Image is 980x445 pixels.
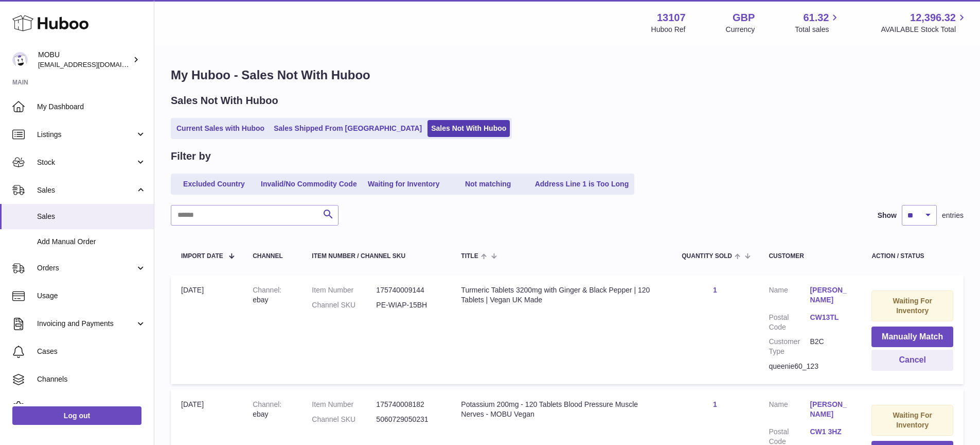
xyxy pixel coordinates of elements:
dt: Name [769,400,810,422]
strong: Channel [253,400,281,408]
span: Add Manual Order [37,237,146,247]
span: entries [942,211,964,220]
strong: 13107 [657,11,686,25]
dt: Item Number [312,400,376,409]
dd: PE-WIAP-15BH [376,300,440,310]
h2: Filter by [171,149,211,163]
div: ebay [253,400,291,419]
a: Excluded Country [173,176,255,193]
a: 61.32 Total sales [795,11,841,35]
strong: Waiting For Inventory [893,411,932,429]
strong: Waiting For Inventory [893,297,932,315]
h2: Sales Not With Huboo [171,94,278,108]
h1: My Huboo - Sales Not With Huboo [171,67,964,83]
a: 12,396.32 AVAILABLE Stock Total [881,11,968,35]
a: CW1 3HZ [810,427,851,437]
div: Channel [253,253,291,260]
a: CW13TL [810,313,851,322]
div: ebay [253,285,291,305]
div: Action / Status [871,253,953,260]
div: queenie60_123 [769,362,851,371]
span: Import date [181,253,223,260]
dt: Channel SKU [312,415,376,424]
a: Not matching [447,176,529,193]
button: Manually Match [871,327,953,348]
a: 1 [713,400,717,408]
div: Item Number / Channel SKU [312,253,440,260]
span: Channels [37,374,146,384]
span: Cases [37,347,146,356]
div: Potassium 200mg - 120 Tablets Blood Pressure Muscle Nerves - MOBU Vegan [461,400,661,419]
img: mo@mobu.co.uk [12,52,28,67]
span: 12,396.32 [910,11,956,25]
span: 61.32 [803,11,829,25]
a: Sales Not With Huboo [427,120,510,137]
span: AVAILABLE Stock Total [881,25,968,35]
div: MOBU [38,50,131,70]
a: Waiting for Inventory [363,176,445,193]
a: [PERSON_NAME] [810,285,851,305]
dd: 175740008182 [376,400,440,409]
a: Sales Shipped From [GEOGRAPHIC_DATA] [270,120,425,137]
a: Current Sales with Huboo [173,120,268,137]
strong: Channel [253,286,281,294]
span: Settings [37,402,146,412]
span: Sales [37,185,135,195]
a: 1 [713,286,717,294]
dt: Item Number [312,285,376,295]
span: Stock [37,158,135,167]
div: Currency [726,25,755,35]
dd: B2C [810,337,851,356]
span: My Dashboard [37,102,146,112]
dt: Customer Type [769,337,810,356]
button: Cancel [871,350,953,371]
dd: 5060729050231 [376,415,440,424]
a: Log out [12,406,141,425]
div: Turmeric Tablets 3200mg with Ginger & Black Pepper | 120 Tablets | Vegan UK Made [461,285,661,305]
div: Customer [769,253,851,260]
span: Listings [37,130,135,140]
span: [EMAIL_ADDRESS][DOMAIN_NAME] [38,60,151,69]
td: [DATE] [171,275,242,384]
span: Usage [37,291,146,301]
dt: Name [769,285,810,307]
dt: Postal Code [769,313,810,332]
a: Address Line 1 is Too Long [531,176,633,193]
dt: Channel SKU [312,300,376,310]
a: Invalid/No Commodity Code [257,176,361,193]
div: Huboo Ref [651,25,686,35]
span: Invoicing and Payments [37,319,135,329]
span: Sales [37,212,146,221]
span: Orders [37,263,135,273]
span: Title [461,253,478,260]
a: [PERSON_NAME] [810,400,851,419]
label: Show [878,211,897,220]
dd: 175740009144 [376,285,440,295]
span: Total sales [795,25,841,35]
span: Quantity Sold [682,253,732,260]
strong: GBP [733,11,755,25]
